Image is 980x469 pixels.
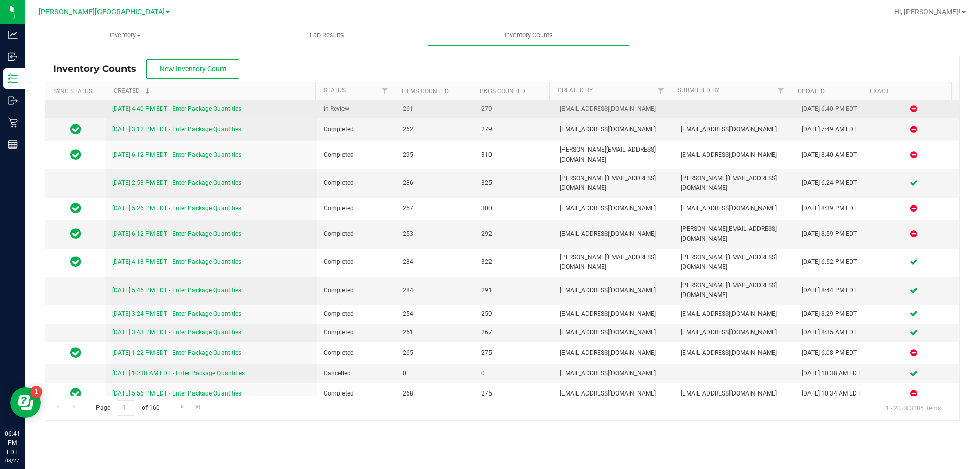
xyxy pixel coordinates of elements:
a: [DATE] 3:12 PM EDT - Enter Package Quantities [112,126,241,133]
span: [EMAIL_ADDRESS][DOMAIN_NAME] [681,348,790,358]
span: 292 [481,229,548,239]
a: Submitted By [678,87,719,94]
span: In Sync [70,345,81,360]
span: 261 [403,104,469,114]
span: [EMAIL_ADDRESS][DOMAIN_NAME] [560,204,669,213]
span: [PERSON_NAME][GEOGRAPHIC_DATA] [39,8,165,16]
span: [EMAIL_ADDRESS][DOMAIN_NAME] [681,150,790,160]
span: In Sync [70,122,81,136]
span: Completed [324,178,390,188]
div: [DATE] 6:40 PM EDT [802,104,862,114]
span: 322 [481,257,548,267]
a: Go to the next page [175,400,189,414]
div: [DATE] 6:08 PM EDT [802,348,862,358]
div: [DATE] 6:52 PM EDT [802,257,862,267]
a: [DATE] 2:53 PM EDT - Enter Package Quantities [112,179,241,186]
span: 275 [481,389,548,399]
span: [EMAIL_ADDRESS][DOMAIN_NAME] [681,125,790,134]
span: In Sync [70,201,81,215]
inline-svg: Inbound [8,52,18,62]
iframe: Resource center unread badge [30,386,42,398]
span: Completed [324,257,390,267]
span: In Sync [70,227,81,241]
a: Created [114,87,152,94]
inline-svg: Reports [8,139,18,150]
a: Items Counted [402,88,449,95]
span: [EMAIL_ADDRESS][DOMAIN_NAME] [681,204,790,213]
p: 06:41 PM EDT [5,429,20,457]
span: 325 [481,178,548,188]
span: [EMAIL_ADDRESS][DOMAIN_NAME] [560,368,669,378]
a: [DATE] 1:22 PM EDT - Enter Package Quantities [112,349,241,356]
span: 0 [481,368,548,378]
span: [PERSON_NAME][EMAIL_ADDRESS][DOMAIN_NAME] [681,174,790,193]
span: In Review [324,104,390,114]
span: 284 [403,257,469,267]
div: [DATE] 8:35 AM EDT [802,328,862,337]
span: 284 [403,286,469,295]
a: Filter [772,82,789,100]
span: 275 [481,348,548,358]
a: Go to the last page [191,400,206,414]
span: Completed [324,150,390,160]
div: [DATE] 10:38 AM EDT [802,368,862,378]
a: [DATE] 3:43 PM EDT - Enter Package Quantities [112,329,241,336]
a: Pkgs Counted [480,88,525,95]
inline-svg: Inventory [8,73,18,84]
a: Filter [377,82,394,100]
span: 310 [481,150,548,160]
span: 261 [403,328,469,337]
span: Inventory Counts [53,63,146,75]
span: [EMAIL_ADDRESS][DOMAIN_NAME] [560,229,669,239]
span: Completed [324,389,390,399]
inline-svg: Retail [8,117,18,128]
span: 257 [403,204,469,213]
span: [PERSON_NAME][EMAIL_ADDRESS][DOMAIN_NAME] [560,145,669,164]
inline-svg: Analytics [8,30,18,40]
span: 268 [403,389,469,399]
div: [DATE] 8:44 PM EDT [802,286,862,295]
span: Completed [324,229,390,239]
span: Completed [324,309,390,319]
a: Lab Results [226,24,428,46]
span: Completed [324,328,390,337]
input: 1 [117,400,135,416]
a: [DATE] 3:24 PM EDT - Enter Package Quantities [112,310,241,317]
span: 300 [481,204,548,213]
span: 1 - 20 of 3185 items [877,400,949,415]
span: Page of 160 [87,400,168,416]
span: Completed [324,348,390,358]
span: [EMAIL_ADDRESS][DOMAIN_NAME] [681,328,790,337]
span: Completed [324,204,390,213]
span: 295 [403,150,469,160]
span: [PERSON_NAME][EMAIL_ADDRESS][DOMAIN_NAME] [560,253,669,272]
span: 262 [403,125,469,134]
span: 279 [481,125,548,134]
a: Updated [798,88,825,95]
span: [EMAIL_ADDRESS][DOMAIN_NAME] [560,328,669,337]
span: In Sync [70,147,81,162]
span: In Sync [70,255,81,269]
span: Lab Results [296,31,358,40]
th: Exact [862,82,951,100]
a: Created By [558,87,593,94]
button: New Inventory Count [146,59,239,79]
a: [DATE] 4:18 PM EDT - Enter Package Quantities [112,258,241,265]
a: Inventory Counts [428,24,629,46]
div: [DATE] 10:34 AM EDT [802,389,862,399]
div: [DATE] 8:39 PM EDT [802,204,862,213]
a: Inventory [24,24,226,46]
span: Cancelled [324,368,390,378]
span: 265 [403,348,469,358]
span: 286 [403,178,469,188]
span: Completed [324,286,390,295]
a: Sync Status [53,88,92,95]
div: [DATE] 8:29 PM EDT [802,309,862,319]
a: [DATE] 6:12 PM EDT - Enter Package Quantities [112,151,241,158]
span: [PERSON_NAME][EMAIL_ADDRESS][DOMAIN_NAME] [560,174,669,193]
p: 08/27 [5,457,20,464]
span: Completed [324,125,390,134]
span: [EMAIL_ADDRESS][DOMAIN_NAME] [560,286,669,295]
a: [DATE] 4:40 PM EDT - Enter Package Quantities [112,105,241,112]
inline-svg: Outbound [8,95,18,106]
